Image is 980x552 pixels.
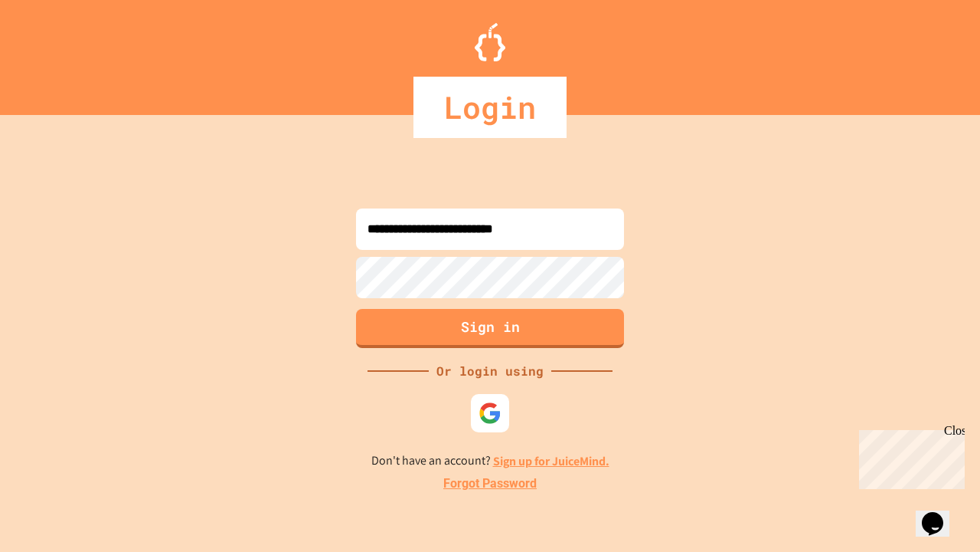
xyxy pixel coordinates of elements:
[6,6,106,97] div: Chat with us now!Close
[475,23,505,61] img: Logo.svg
[853,424,965,489] iframe: chat widget
[493,453,609,469] a: Sign up for JuiceMind.
[916,491,965,537] iframe: chat widget
[413,77,567,138] div: Login
[479,402,501,425] img: google-icon.svg
[443,475,537,493] a: Forgot Password
[429,362,551,380] div: Or login using
[371,452,609,471] p: Don't have an account?
[356,309,624,348] button: Sign in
